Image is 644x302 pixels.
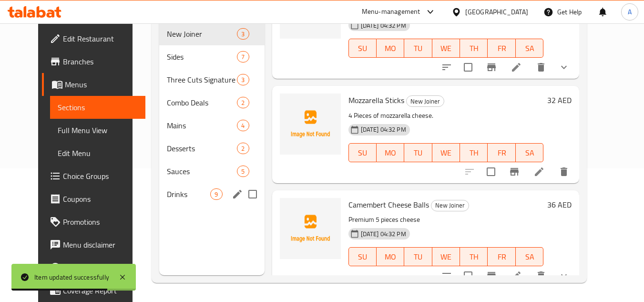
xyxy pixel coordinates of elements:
a: Full Menu View [50,119,146,142]
span: New Joiner [407,96,444,107]
button: MO [377,143,404,162]
div: items [237,120,249,131]
svg: Show Choices [558,62,570,73]
span: Camembert Cheese Balls [348,198,429,212]
span: WE [436,146,456,160]
span: Branches [63,56,138,67]
span: SU [353,42,373,55]
button: Branch-specific-item [503,160,526,183]
span: [DATE] 04:32 PM [357,21,410,30]
a: Coupons [42,187,146,210]
a: Menu disclaimer [42,233,146,256]
span: Sections [58,102,138,113]
span: [DATE] 04:32 PM [357,229,410,239]
button: edit [230,187,245,201]
a: Sections [50,96,146,119]
span: Choice Groups [63,170,138,182]
span: Coverage Report [63,285,138,296]
div: items [237,143,249,154]
span: TU [408,146,428,160]
button: SA [516,143,543,162]
span: FR [491,250,511,264]
span: FR [491,146,511,160]
span: TU [408,42,428,55]
span: WE [436,250,456,264]
button: WE [432,143,460,162]
span: 3 [237,75,248,84]
span: Select to update [481,162,501,182]
button: SU [348,39,377,58]
span: Coupons [63,193,138,205]
span: SU [353,250,373,264]
button: TH [460,39,488,58]
a: Upsell [42,256,146,279]
span: MO [380,146,400,160]
span: Upsell [63,262,138,273]
button: TH [460,143,488,162]
div: Three Cuts Signature Burgers [167,74,237,85]
span: [DATE] 04:32 PM [357,125,410,134]
button: TH [460,247,488,266]
svg: Show Choices [558,270,570,281]
button: delete [530,56,552,79]
span: Sauces [167,166,237,177]
div: items [237,74,249,85]
div: items [237,97,249,108]
span: Edit Restaurant [63,33,138,44]
button: WE [432,39,460,58]
a: Edit Restaurant [42,27,146,50]
img: Camembert Cheese Balls [280,198,341,259]
button: TU [404,247,432,266]
span: FR [491,42,511,55]
span: Desserts [167,143,237,154]
button: TU [404,143,432,162]
button: SU [348,247,377,266]
span: Menus [65,79,138,90]
a: Coverage Report [42,279,146,302]
span: 3 [237,30,248,39]
a: Promotions [42,210,146,233]
span: Full Menu View [58,125,138,136]
div: Sauces5 [159,160,264,183]
div: Drinks9edit [159,183,264,206]
a: Choice Groups [42,165,146,187]
span: Select to update [458,57,478,77]
button: WE [432,247,460,266]
div: items [237,28,249,40]
a: Edit menu item [533,166,545,177]
div: Three Cuts Signature Burgers3 [159,68,264,91]
span: WE [436,42,456,55]
div: [GEOGRAPHIC_DATA] [465,7,528,17]
div: New Joiner [167,28,237,40]
button: FR [488,143,515,162]
a: Branches [42,50,146,73]
button: sort-choices [435,264,458,287]
div: items [237,51,249,62]
div: Mains4 [159,114,264,137]
div: Sides7 [159,45,264,68]
span: TU [408,250,428,264]
span: SA [520,146,540,160]
span: SU [353,146,373,160]
span: 2 [237,144,248,153]
button: show more [552,56,575,79]
span: Promotions [63,216,138,228]
span: Mozzarella Sticks [348,93,404,107]
div: New Joiner [406,95,444,107]
a: Edit Menu [50,142,146,165]
span: Edit Menu [58,147,138,159]
div: Combo Deals2 [159,91,264,114]
button: MO [377,39,404,58]
span: Sides [167,51,237,62]
span: 2 [237,98,248,107]
div: New Joiner3 [159,22,264,45]
span: MO [380,250,400,264]
a: Edit menu item [511,270,522,281]
div: Item updated successfully [34,272,109,282]
span: 9 [211,190,222,199]
span: Drinks [167,188,210,200]
div: items [237,166,249,177]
